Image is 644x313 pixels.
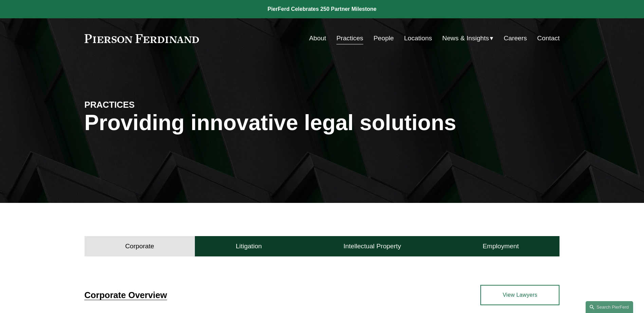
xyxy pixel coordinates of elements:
[85,99,203,110] h4: PRACTICES
[504,32,527,45] a: Careers
[483,242,519,250] h4: Employment
[85,110,560,135] h1: Providing innovative legal solutions
[336,32,363,45] a: Practices
[373,32,394,45] a: People
[586,301,633,313] a: Search this site
[125,242,154,250] h4: Corporate
[309,32,326,45] a: About
[442,32,494,45] a: folder dropdown
[236,242,262,250] h4: Litigation
[85,290,167,300] a: Corporate Overview
[344,242,401,250] h4: Intellectual Property
[537,32,559,45] a: Contact
[404,32,432,45] a: Locations
[480,285,559,305] a: View Lawyers
[442,33,489,44] span: News & Insights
